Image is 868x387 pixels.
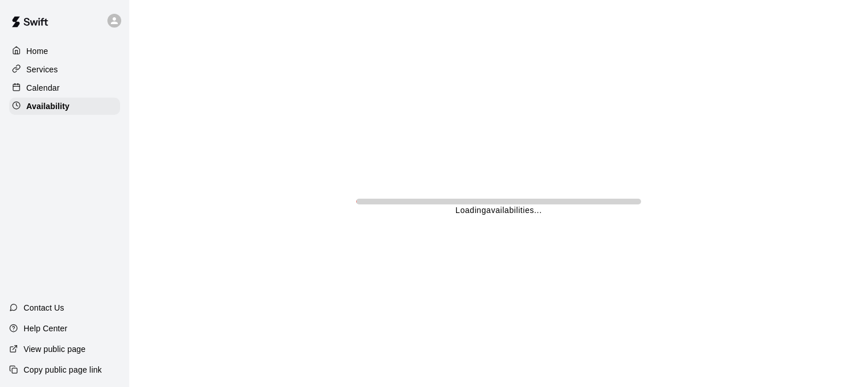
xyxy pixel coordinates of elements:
[24,364,102,376] p: Copy public page link
[24,323,67,334] p: Help Center
[9,98,120,115] a: Availability
[9,42,120,60] a: Home
[9,61,120,78] a: Services
[24,302,64,314] p: Contact Us
[26,82,60,94] p: Calendar
[26,64,58,75] p: Services
[26,45,48,57] p: Home
[24,343,86,355] p: View public page
[9,79,120,96] a: Calendar
[26,100,70,112] p: Availability
[456,204,542,216] p: Loading availabilities ...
